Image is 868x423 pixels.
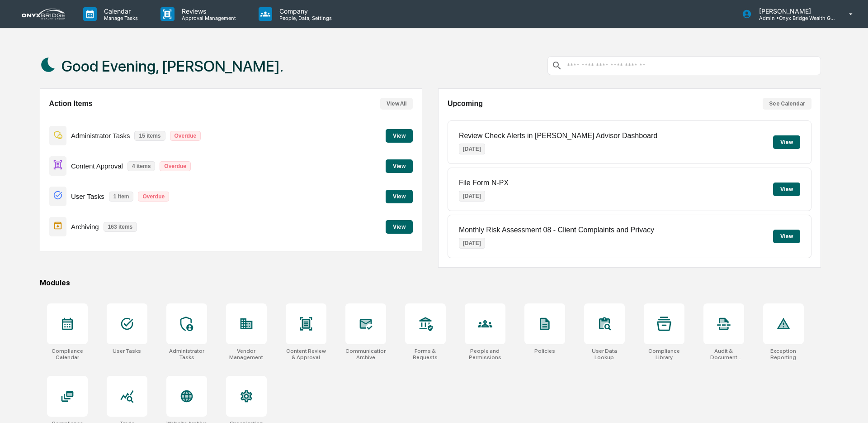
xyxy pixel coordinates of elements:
button: View [386,159,413,173]
img: logo [22,9,65,19]
p: Overdue [138,192,169,202]
div: User Data Lookup [584,348,625,361]
h1: Good Evening, [PERSON_NAME]. [61,57,283,75]
p: Manage Tasks [97,15,142,21]
p: Administrator Tasks [71,132,130,139]
div: Exception Reporting [763,348,804,361]
h2: Action Items [49,100,93,108]
p: Overdue [160,161,191,171]
p: Archiving [71,223,99,231]
div: Communications Archive [345,348,386,361]
div: Administrator Tasks [166,348,207,361]
div: People and Permissions [465,348,505,361]
p: [DATE] [459,191,485,202]
p: 15 items [134,131,165,141]
p: 1 item [109,192,134,202]
p: Approval Management [175,15,241,21]
a: View [386,192,413,200]
div: Forms & Requests [405,348,446,361]
p: 4 items [127,161,155,171]
p: Admin • Onyx Bridge Wealth Group LLC [752,15,836,21]
button: See Calendar [763,98,811,110]
button: View [773,135,800,149]
button: View [386,129,413,143]
button: View All [380,98,413,110]
div: Audit & Document Logs [703,348,744,361]
p: 163 items [104,222,137,232]
div: User Tasks [113,348,141,354]
p: Company [272,7,336,15]
p: File Form N-PX [459,179,509,187]
button: View [773,230,800,243]
p: Monthly Risk Assessment 08 - Client Complaints and Privacy [459,226,654,234]
button: View [773,183,800,196]
p: [DATE] [459,144,485,154]
button: View [386,190,413,203]
a: View [386,131,413,139]
a: View [386,222,413,231]
p: Calendar [97,7,142,15]
h2: Upcoming [448,100,483,108]
p: [PERSON_NAME] [752,7,836,15]
p: Overdue [170,131,201,141]
p: [DATE] [459,238,485,249]
p: Content Approval [71,162,123,170]
p: Reviews [175,7,241,15]
div: Compliance Calendar [47,348,88,361]
div: Modules [40,279,821,287]
p: User Tasks [71,192,104,200]
a: View [386,161,413,170]
p: People, Data, Settings [272,15,336,21]
button: View [386,220,413,234]
div: Policies [534,348,555,354]
div: Compliance Library [644,348,684,361]
div: Content Review & Approval [286,348,326,361]
p: Review Check Alerts in [PERSON_NAME] Advisor Dashboard [459,132,657,140]
iframe: Open customer support [839,393,863,418]
div: Vendor Management [226,348,267,361]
